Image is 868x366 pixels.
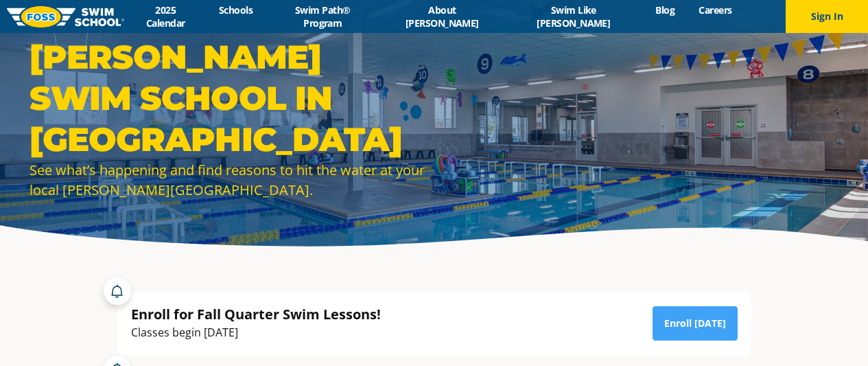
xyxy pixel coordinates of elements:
[653,306,738,341] a: Enroll [DATE]
[7,6,124,27] img: FOSS Swim School Logo
[30,36,427,160] h1: [PERSON_NAME] Swim School in [GEOGRAPHIC_DATA]
[131,323,381,342] div: Classes begin [DATE]
[504,3,644,30] a: Swim Like [PERSON_NAME]
[381,3,504,30] a: About [PERSON_NAME]
[687,3,744,16] a: Careers
[265,3,381,30] a: Swim Path® Program
[124,3,207,30] a: 2025 Calendar
[644,3,687,16] a: Blog
[207,3,265,16] a: Schools
[30,160,427,200] div: See what’s happening and find reasons to hit the water at your local [PERSON_NAME][GEOGRAPHIC_DATA].
[131,305,381,323] div: Enroll for Fall Quarter Swim Lessons!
